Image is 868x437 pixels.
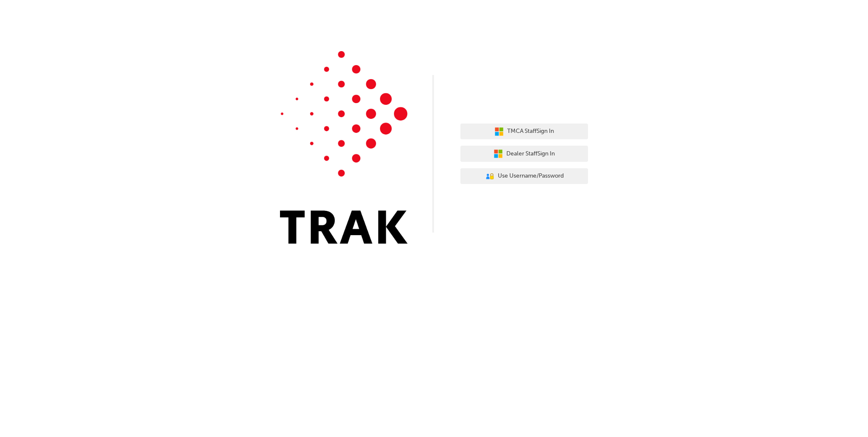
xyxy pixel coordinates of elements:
img: Trak [280,51,408,244]
span: TMCA Staff Sign In [507,126,554,136]
span: Use Username/Password [498,171,564,181]
button: Dealer StaffSign In [460,146,588,162]
button: Use Username/Password [460,168,588,184]
span: Dealer Staff Sign In [506,149,555,159]
button: TMCA StaffSign In [460,124,588,140]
